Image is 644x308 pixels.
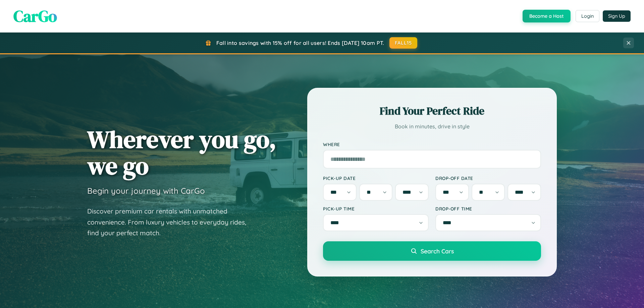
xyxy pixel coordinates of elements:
span: CarGo [13,5,57,27]
p: Book in minutes, drive in style [323,122,541,131]
p: Discover premium car rentals with unmatched convenience. From luxury vehicles to everyday rides, ... [87,206,255,239]
button: Login [576,10,599,22]
span: Search Cars [421,247,454,255]
label: Drop-off Date [435,175,541,181]
button: Sign Up [603,10,631,22]
button: Become a Host [523,10,571,22]
h1: Wherever you go, we go [87,126,276,179]
label: Pick-up Date [323,175,429,181]
h3: Begin your journey with CarGo [87,186,205,196]
label: Where [323,141,541,147]
button: Search Cars [323,241,541,261]
button: FALL15 [389,37,418,49]
label: Drop-off Time [435,206,541,211]
h2: Find Your Perfect Ride [323,104,541,118]
label: Pick-up Time [323,206,429,211]
span: Fall into savings with 15% off for all users! Ends [DATE] 10am PT. [216,40,384,46]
